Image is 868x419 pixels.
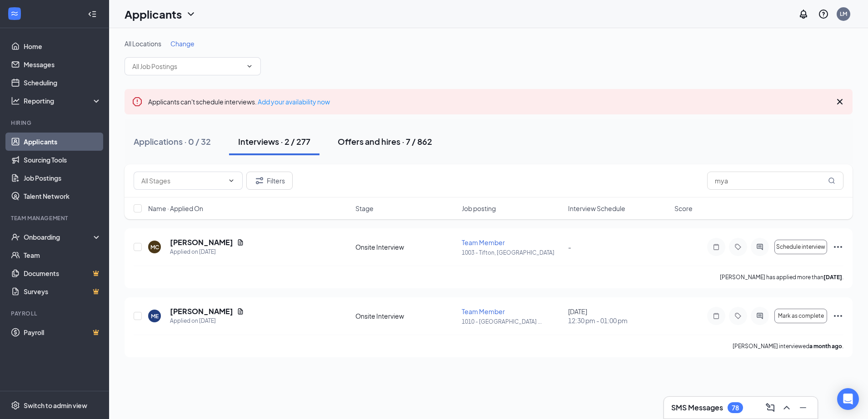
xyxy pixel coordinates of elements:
[779,400,794,415] button: ChevronUp
[24,232,94,242] div: Onboarding
[733,243,743,251] svg: Tag
[733,342,843,350] p: [PERSON_NAME] interviewed .
[11,119,100,127] div: Hiring
[11,96,20,105] svg: Analysis
[781,402,792,413] svg: ChevronUp
[355,242,456,251] div: Onsite Interview
[238,136,310,147] div: Interviews · 2 / 277
[10,9,19,18] svg: WorkstreamLogo
[763,400,778,415] button: ComposeMessage
[711,243,722,251] svg: Note
[11,310,100,317] div: Payroll
[833,311,843,321] svg: Ellipses
[246,63,253,70] svg: ChevronDown
[170,306,233,316] h5: [PERSON_NAME]
[711,312,722,320] svg: Note
[462,249,563,256] p: 1003 - Tifton, [GEOGRAPHIC_DATA]
[132,61,242,71] input: All Job Postings
[24,264,101,282] a: DocumentsCrown
[733,312,743,320] svg: Tag
[170,237,233,247] h5: [PERSON_NAME]
[150,243,159,251] div: MC
[338,136,432,147] div: Offers and hires · 7 / 862
[568,307,669,325] div: [DATE]
[148,204,203,213] span: Name · Applied On
[24,37,101,55] a: Home
[355,204,374,213] span: Stage
[24,151,101,169] a: Sourcing Tools
[462,318,563,325] p: 1010 - [GEOGRAPHIC_DATA] ...
[840,10,847,18] div: LM
[462,307,505,315] span: Team Member
[125,6,182,22] h1: Applicants
[754,243,765,251] svg: ActiveChat
[837,388,859,410] div: Open Intercom Messenger
[834,96,845,107] svg: Cross
[246,172,293,190] button: Filter Filters
[237,239,244,246] svg: Document
[568,316,669,325] span: 12:30 pm - 01:00 pm
[823,274,842,281] b: [DATE]
[185,9,196,20] svg: ChevronDown
[754,312,765,320] svg: ActiveChat
[24,246,101,264] a: Team
[170,39,195,48] span: Change
[151,312,159,320] div: ME
[798,402,808,413] svg: Minimize
[132,96,143,107] svg: Error
[24,96,102,105] div: Reporting
[720,273,843,281] p: [PERSON_NAME] has applied more than .
[798,9,809,20] svg: Notifications
[148,98,330,106] span: Applicants can't schedule interviews.
[707,172,843,190] input: Search in interviews
[125,39,161,48] span: All Locations
[765,402,776,413] svg: ComposeMessage
[24,133,101,151] a: Applicants
[228,177,235,184] svg: ChevronDown
[134,136,211,147] div: Applications · 0 / 32
[774,309,827,323] button: Mark as complete
[462,204,496,213] span: Job posting
[24,169,101,187] a: Job Postings
[88,10,97,19] svg: Collapse
[24,323,101,341] a: PayrollCrown
[258,98,330,106] a: Add your availability now
[774,240,827,254] button: Schedule interview
[355,311,456,320] div: Onsite Interview
[24,187,101,205] a: Talent Network
[141,176,224,186] input: All Stages
[796,400,810,415] button: Minimize
[833,242,843,252] svg: Ellipses
[237,308,244,315] svg: Document
[254,175,265,186] svg: Filter
[671,403,723,413] h3: SMS Messages
[568,204,625,213] span: Interview Schedule
[828,177,835,184] svg: MagnifyingGlass
[809,343,842,350] b: a month ago
[674,204,693,213] span: Score
[776,244,825,250] span: Schedule interview
[11,214,100,222] div: Team Management
[24,401,87,410] div: Switch to admin view
[462,238,505,246] span: Team Member
[11,401,20,410] svg: Settings
[568,243,571,251] span: -
[778,313,824,319] span: Mark as complete
[11,232,20,242] svg: UserCheck
[732,404,739,412] div: 78
[170,247,244,256] div: Applied on [DATE]
[24,282,101,301] a: SurveysCrown
[24,74,101,92] a: Scheduling
[24,55,101,74] a: Messages
[818,9,829,20] svg: QuestionInfo
[170,316,244,325] div: Applied on [DATE]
